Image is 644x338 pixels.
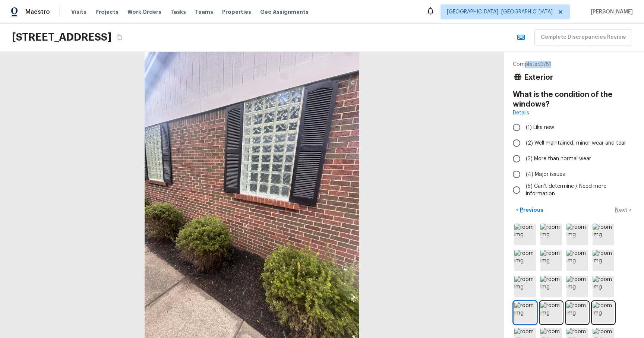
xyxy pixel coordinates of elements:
img: room img [540,302,562,323]
span: Tasks [170,9,186,15]
h4: What is the condition of the windows? [513,90,635,109]
span: Geo Assignments [260,8,309,16]
img: room img [514,276,536,297]
p: Previous [518,206,543,214]
span: (3) More than normal wear [526,155,591,162]
img: room img [593,302,614,323]
button: Copy Address [114,32,124,42]
h2: [STREET_ADDRESS] [12,31,111,44]
span: (4) Major issues [526,171,565,178]
span: [PERSON_NAME] [588,8,633,16]
span: [GEOGRAPHIC_DATA], [GEOGRAPHIC_DATA] [447,8,553,16]
img: room img [566,276,588,297]
span: Properties [222,8,251,16]
a: Details [513,109,529,117]
p: Completed 3 / 81 [513,61,635,68]
img: room img [566,302,588,323]
img: room img [514,250,536,271]
img: room img [566,224,588,245]
span: Maestro [25,8,50,16]
img: room img [540,276,562,297]
span: Teams [195,8,213,16]
span: (1) Like new [526,124,554,131]
img: room img [593,276,614,297]
img: room img [593,224,614,245]
img: room img [593,250,614,271]
span: Projects [95,8,119,16]
h4: Exterior [524,73,553,82]
span: Visits [71,8,86,16]
img: room img [540,224,562,245]
span: (2) Well maintained, minor wear and tear [526,139,626,147]
button: <Previous [513,204,546,216]
span: Work Orders [127,8,161,16]
span: (5) Can't determine / Need more information [526,183,629,198]
img: room img [514,302,536,323]
img: room img [514,224,536,245]
img: room img [566,250,588,271]
img: room img [540,250,562,271]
